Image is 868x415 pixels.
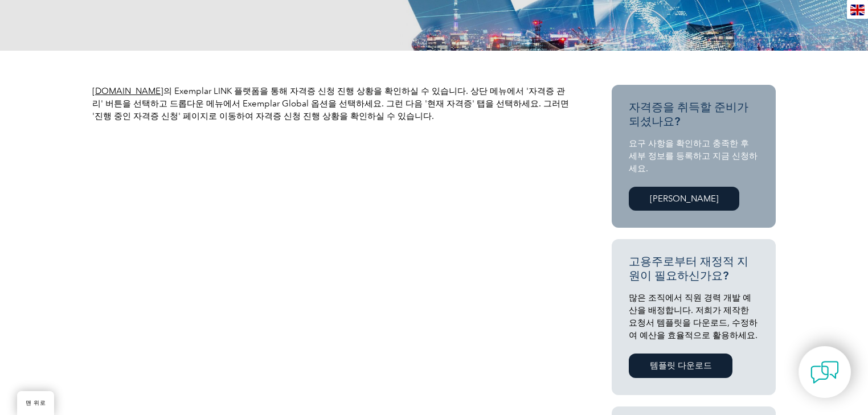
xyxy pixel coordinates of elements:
font: 의 Exemplar LINK 플랫폼을 통해 자격증 신청 진행 상황을 확인하실 수 있습니다 [163,86,466,96]
font: 맨 위로 [26,400,46,406]
font: 많은 조직에서 직원 경력 개발 예산을 배정합니다. 저희가 제작한 요청서 템플릿을 다운로드, 수정하여 예산을 효율적으로 활용하세요. [629,293,758,340]
a: [PERSON_NAME] [629,187,739,211]
img: contact-chat.png [810,358,839,387]
a: 맨 위로 [17,391,54,415]
img: en [850,5,865,15]
font: 템플릿 다운로드 [650,360,712,371]
a: 템플릿 다운로드 [629,354,732,378]
font: 자격증을 취득할 준비가 되셨나요? [629,100,748,128]
font: [PERSON_NAME] [650,194,719,204]
font: . 상단 메뉴에서 '자격증 관리' 버튼을 선택하고 드롭다운 메뉴에서 Exemplar Global 옵션을 선택하세요. 그런 다음 '현재 자격증' 탭을 선택하세요. 그러면 '진행... [92,86,569,121]
a: [DOMAIN_NAME] [92,86,163,96]
font: 고용주로부터 재정적 지원이 필요하신가요? [629,254,748,282]
font: 요구 사항을 확인하고 충족한 후 세부 정보를 등록하고 지금 신청하세요. [629,138,758,174]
